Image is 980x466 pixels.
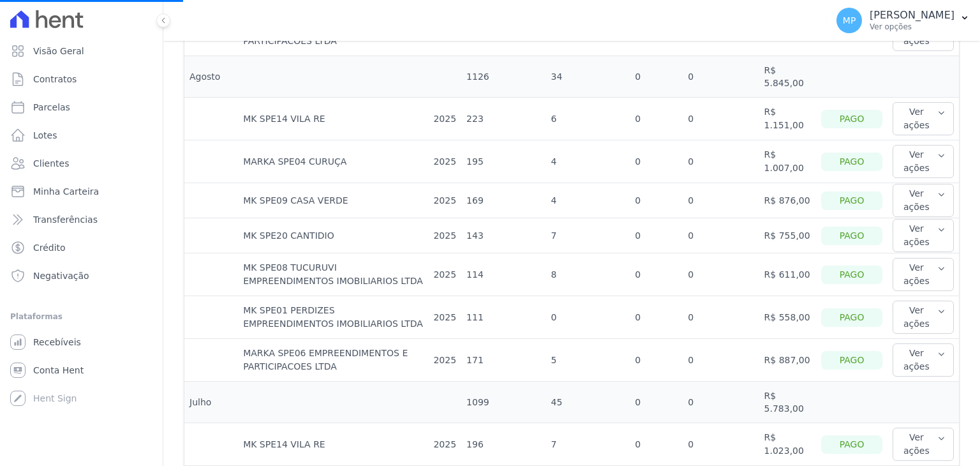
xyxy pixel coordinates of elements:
[630,183,683,218] td: 0
[893,102,954,135] button: Ver ações
[821,308,882,327] div: Pago
[33,336,81,349] span: Recebíveis
[630,56,683,98] td: 0
[630,253,683,296] td: 0
[5,151,158,176] a: Clientes
[5,329,158,355] a: Recebíveis
[683,339,759,382] td: 0
[238,183,428,218] td: MK SPE09 CASA VERDE
[184,56,238,98] td: Agosto
[33,213,98,226] span: Transferências
[546,218,630,253] td: 7
[33,241,66,254] span: Crédito
[5,263,158,289] a: Negativação
[821,266,882,284] div: Pago
[759,140,816,183] td: R$ 1.007,00
[683,98,759,140] td: 0
[821,227,882,245] div: Pago
[461,98,546,140] td: 223
[546,56,630,98] td: 34
[893,184,954,217] button: Ver ações
[870,9,954,22] p: [PERSON_NAME]
[33,157,69,170] span: Clientes
[683,253,759,296] td: 0
[10,309,152,324] div: Plataformas
[759,296,816,339] td: R$ 558,00
[461,296,546,339] td: 111
[5,179,158,204] a: Minha Carteira
[870,22,954,32] p: Ver opções
[33,364,84,377] span: Conta Hent
[821,351,882,370] div: Pago
[546,339,630,382] td: 5
[893,343,954,377] button: Ver ações
[683,218,759,253] td: 0
[893,258,954,291] button: Ver ações
[428,218,461,253] td: 2025
[238,339,428,382] td: MARKA SPE06 EMPREENDIMENTOS E PARTICIPACOES LTDA
[428,339,461,382] td: 2025
[683,382,759,423] td: 0
[630,98,683,140] td: 0
[843,16,856,25] span: MP
[759,56,816,98] td: R$ 5.845,00
[238,98,428,140] td: MK SPE14 VILA RE
[238,253,428,296] td: MK SPE08 TUCURUVI EMPREENDIMENTOS IMOBILIARIOS LTDA
[461,423,546,466] td: 196
[893,145,954,178] button: Ver ações
[683,423,759,466] td: 0
[461,253,546,296] td: 114
[630,296,683,339] td: 0
[821,153,882,171] div: Pago
[759,382,816,423] td: R$ 5.783,00
[33,129,57,142] span: Lotes
[33,185,99,198] span: Minha Carteira
[184,382,238,423] td: Julho
[33,101,70,114] span: Parcelas
[461,183,546,218] td: 169
[759,183,816,218] td: R$ 876,00
[630,339,683,382] td: 0
[630,140,683,183] td: 0
[759,253,816,296] td: R$ 611,00
[546,382,630,423] td: 45
[238,218,428,253] td: MK SPE20 CANTIDIO
[630,382,683,423] td: 0
[893,219,954,252] button: Ver ações
[683,183,759,218] td: 0
[630,423,683,466] td: 0
[821,192,882,210] div: Pago
[33,269,89,282] span: Negativação
[428,423,461,466] td: 2025
[683,296,759,339] td: 0
[428,183,461,218] td: 2025
[893,428,954,461] button: Ver ações
[461,382,546,423] td: 1099
[238,296,428,339] td: MK SPE01 PERDIZES EMPREENDIMENTOS IMOBILIARIOS LTDA
[759,339,816,382] td: R$ 887,00
[5,94,158,120] a: Parcelas
[461,140,546,183] td: 195
[238,140,428,183] td: MARKA SPE04 CURUÇA
[461,339,546,382] td: 171
[683,140,759,183] td: 0
[759,423,816,466] td: R$ 1.023,00
[893,301,954,334] button: Ver ações
[5,235,158,260] a: Crédito
[821,110,882,128] div: Pago
[546,183,630,218] td: 4
[826,3,980,38] button: MP [PERSON_NAME] Ver opções
[428,296,461,339] td: 2025
[546,423,630,466] td: 7
[461,218,546,253] td: 143
[428,98,461,140] td: 2025
[759,218,816,253] td: R$ 755,00
[683,56,759,98] td: 0
[546,296,630,339] td: 0
[546,98,630,140] td: 6
[630,218,683,253] td: 0
[546,140,630,183] td: 4
[428,140,461,183] td: 2025
[5,123,158,148] a: Lotes
[5,357,158,383] a: Conta Hent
